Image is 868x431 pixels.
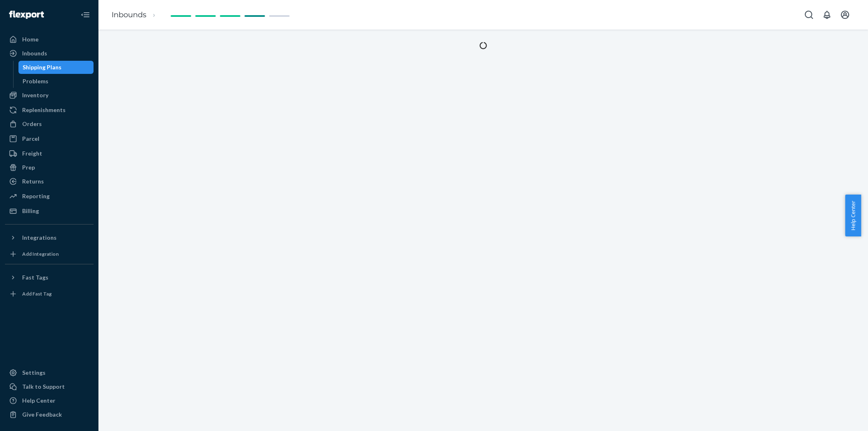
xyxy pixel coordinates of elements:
[18,61,94,74] a: Shipping Plans
[5,117,94,131] a: Orders
[9,11,44,19] img: Flexport logo
[801,7,817,23] button: Open Search Box
[22,290,52,297] div: Add Fast Tag
[18,75,94,88] a: Problems
[22,91,48,99] div: Inventory
[105,3,169,27] ol: breadcrumbs
[5,380,94,393] button: Talk to Support
[5,161,94,174] a: Prep
[5,89,94,102] a: Inventory
[5,132,94,145] a: Parcel
[22,177,44,186] div: Returns
[22,120,42,128] div: Orders
[5,248,94,261] a: Add Integration
[22,135,39,143] div: Parcel
[837,7,853,23] button: Open account menu
[5,47,94,60] a: Inbounds
[22,207,39,215] div: Billing
[5,103,94,117] a: Replenishments
[5,408,94,421] button: Give Feedback
[22,35,39,44] div: Home
[819,7,835,23] button: Open notifications
[5,366,94,379] a: Settings
[22,273,48,282] div: Fast Tags
[22,149,42,158] div: Freight
[5,271,94,284] button: Fast Tags
[77,7,94,23] button: Close Navigation
[5,175,94,188] a: Returns
[22,410,62,419] div: Give Feedback
[23,63,62,71] div: Shipping Plans
[22,106,66,114] div: Replenishments
[845,195,861,236] button: Help Center
[22,383,65,391] div: Talk to Support
[112,10,146,19] a: Inbounds
[22,192,50,200] div: Reporting
[23,77,48,85] div: Problems
[22,397,55,405] div: Help Center
[5,33,94,46] a: Home
[22,250,59,257] div: Add Integration
[22,369,46,377] div: Settings
[5,204,94,218] a: Billing
[5,231,94,244] button: Integrations
[5,190,94,203] a: Reporting
[22,49,47,57] div: Inbounds
[22,163,35,172] div: Prep
[5,394,94,407] a: Help Center
[5,147,94,160] a: Freight
[22,234,57,242] div: Integrations
[5,287,94,300] a: Add Fast Tag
